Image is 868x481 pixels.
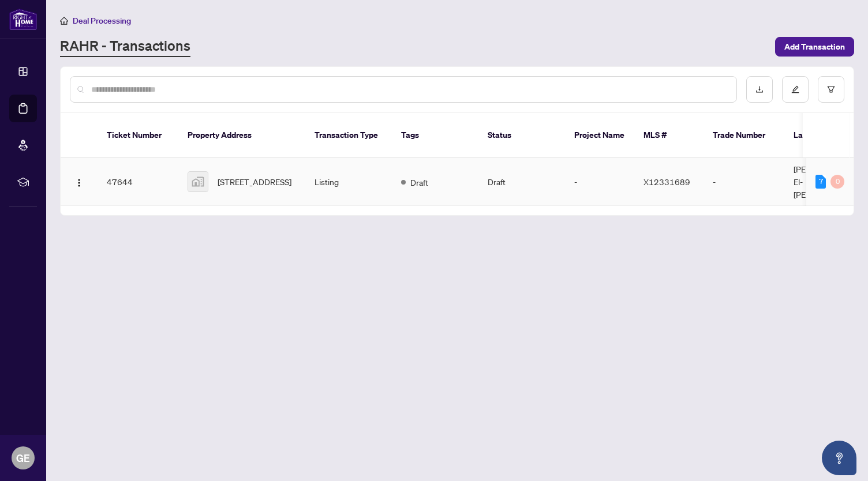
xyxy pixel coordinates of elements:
[60,36,190,57] a: RAHR - Transactions
[775,37,854,57] button: Add Transaction
[818,76,844,103] button: filter
[305,158,392,206] td: Listing
[9,9,37,30] img: logo
[74,178,84,187] img: Logo
[98,113,178,158] th: Ticket Number
[830,175,844,189] div: 0
[643,176,690,187] span: X12331689
[746,76,773,103] button: download
[70,172,88,191] button: Logo
[60,17,68,25] span: home
[73,16,131,26] span: Deal Processing
[791,85,799,93] span: edit
[478,113,565,158] th: Status
[755,85,764,93] span: download
[305,113,392,158] th: Transaction Type
[634,113,704,158] th: MLS #
[784,37,845,56] span: Add Transaction
[16,450,30,466] span: GE
[188,172,208,191] img: thumbnail-img
[822,441,856,475] button: Open asap
[392,113,478,158] th: Tags
[827,85,835,93] span: filter
[98,158,178,206] td: 47644
[178,113,305,158] th: Property Address
[704,158,784,206] td: -
[704,113,784,158] th: Trade Number
[410,176,428,189] span: Draft
[815,175,826,189] div: 7
[565,158,634,206] td: -
[565,113,634,158] th: Project Name
[478,158,565,206] td: Draft
[218,175,291,188] span: [STREET_ADDRESS]
[782,76,809,103] button: edit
